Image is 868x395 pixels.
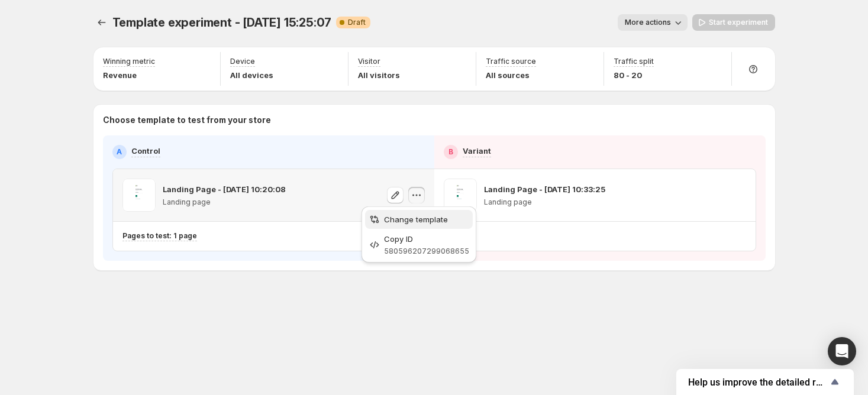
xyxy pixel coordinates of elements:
[828,337,856,365] div: Open Intercom Messenger
[358,69,400,81] p: All visitors
[614,57,654,66] p: Traffic split
[122,231,197,241] p: Pages to test: 1 page
[486,69,536,81] p: All sources
[365,230,473,259] button: Copy ID580596207299068655
[614,69,654,81] p: 80 - 20
[688,375,842,389] button: Show survey - Help us improve the detailed report for A/B campaigns
[384,247,469,255] span: 580596207299068655
[625,18,671,27] span: More actions
[486,57,536,66] p: Traffic source
[384,215,448,224] span: Change template
[230,57,255,66] p: Device
[688,377,828,388] span: Help us improve the detailed report for A/B campaigns
[112,15,332,30] span: Template experiment - [DATE] 15:25:07
[384,233,469,245] div: Copy ID
[103,57,155,66] p: Winning metric
[93,14,110,31] button: Experiments
[103,69,155,81] p: Revenue
[484,183,605,195] p: Landing Page - [DATE] 10:33:25
[117,147,122,157] h2: A
[230,69,273,81] p: All devices
[358,57,380,66] p: Visitor
[122,179,156,212] img: Landing Page - Jul 11, 10:20:08
[131,145,160,157] p: Control
[348,18,366,27] span: Draft
[618,14,688,31] button: More actions
[444,179,477,212] img: Landing Page - Jul 9, 10:33:25
[163,197,286,207] p: Landing page
[103,114,766,126] p: Choose template to test from your store
[163,183,286,195] p: Landing Page - [DATE] 10:20:08
[448,147,453,157] h2: B
[463,145,491,157] p: Variant
[365,210,473,229] button: Change template
[484,197,605,207] p: Landing page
